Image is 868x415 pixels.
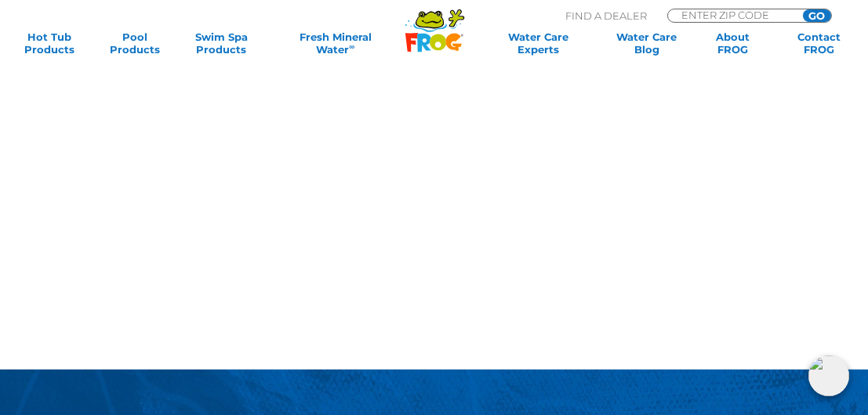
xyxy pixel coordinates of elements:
[808,355,849,396] img: openIcon
[188,31,255,56] a: Swim SpaProducts
[274,31,397,56] a: Fresh MineralWater∞
[565,9,647,23] p: Find A Dealer
[803,9,831,22] input: GO
[613,31,680,56] a: Water CareBlog
[349,42,354,51] sup: ∞
[699,31,766,56] a: AboutFROG
[16,31,82,56] a: Hot TubProducts
[483,31,594,56] a: Water CareExperts
[680,9,786,20] input: Zip Code Form
[102,31,169,56] a: PoolProducts
[786,31,852,56] a: ContactFROG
